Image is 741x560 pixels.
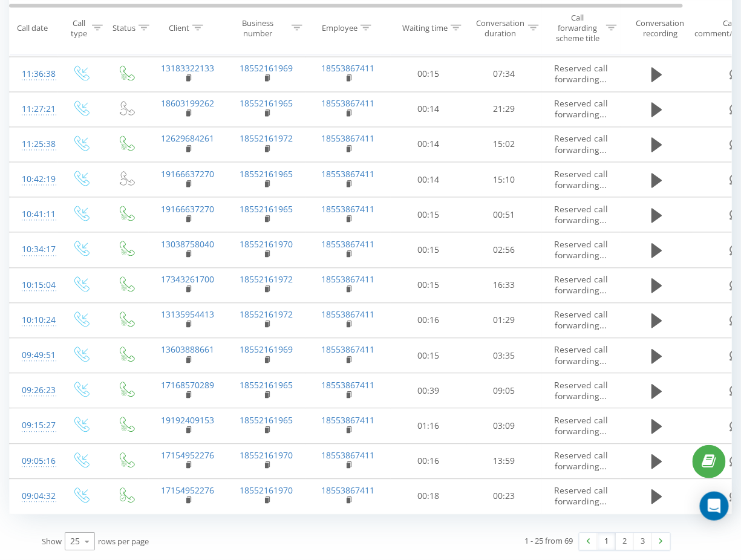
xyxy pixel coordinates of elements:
[22,98,46,122] div: 11:27:21
[322,133,375,145] a: 18553867411
[466,268,542,303] td: 16:33
[391,127,466,162] td: 00:14
[391,409,466,444] td: 01:16
[162,485,215,497] a: 17154952276
[616,533,634,550] a: 2
[322,344,375,356] a: 18553867411
[466,163,542,198] td: 15:10
[68,18,89,38] div: Call type
[554,450,608,472] span: Reserved call forwarding...
[322,309,375,321] a: 18553867411
[391,374,466,409] td: 00:39
[554,133,608,155] span: Reserved call forwarding...
[391,233,466,268] td: 00:15
[22,238,46,262] div: 10:34:17
[22,203,46,227] div: 10:41:11
[22,450,46,474] div: 09:05:16
[700,492,729,521] div: Open Intercom Messenger
[240,450,293,461] a: 18552161970
[466,374,542,409] td: 09:05
[322,274,375,285] a: 18553867411
[391,339,466,374] td: 00:15
[554,63,608,85] span: Reserved call forwarding...
[22,309,46,333] div: 10:10:24
[554,169,608,191] span: Reserved call forwarding...
[322,23,357,33] div: Employee
[466,198,542,233] td: 00:51
[113,23,135,33] div: Status
[240,415,293,426] a: 18552161965
[554,309,608,331] span: Reserved call forwarding...
[391,444,466,479] td: 00:16
[17,23,48,33] div: Call date
[466,339,542,374] td: 03:35
[554,415,608,437] span: Reserved call forwarding...
[466,233,542,268] td: 02:56
[22,168,46,192] div: 10:42:19
[554,485,608,507] span: Reserved call forwarding...
[70,536,80,548] div: 25
[162,63,215,74] a: 13183322133
[162,274,215,285] a: 17343261700
[22,274,46,298] div: 10:15:04
[162,169,215,180] a: 19166637270
[466,479,542,514] td: 00:23
[22,63,46,86] div: 11:36:38
[466,57,542,92] td: 07:34
[22,133,46,157] div: 11:25:38
[240,169,293,180] a: 18552161965
[391,198,466,233] td: 00:15
[162,133,215,145] a: 12629684261
[240,204,293,215] a: 18552161965
[477,18,525,38] div: Conversation duration
[322,485,375,497] a: 18553867411
[391,92,466,127] td: 00:14
[162,450,215,461] a: 17154952276
[391,303,466,338] td: 00:16
[402,23,448,33] div: Waiting time
[162,239,215,250] a: 13038758040
[554,274,608,296] span: Reserved call forwarding...
[554,380,608,402] span: Reserved call forwarding...
[162,415,215,426] a: 19192409153
[391,163,466,198] td: 00:14
[554,98,608,120] span: Reserved call forwarding...
[634,533,652,550] a: 3
[22,414,46,438] div: 09:15:27
[322,204,375,215] a: 18553867411
[22,379,46,403] div: 09:26:23
[98,536,149,547] span: rows per page
[322,380,375,391] a: 18553867411
[322,98,375,109] a: 18553867411
[240,380,293,391] a: 18552161965
[466,444,542,479] td: 13:59
[162,204,215,215] a: 19166637270
[598,533,616,550] a: 1
[42,536,62,547] span: Show
[322,415,375,426] a: 18553867411
[554,204,608,226] span: Reserved call forwarding...
[162,309,215,321] a: 13135954413
[169,23,189,33] div: Client
[22,485,46,509] div: 09:04:32
[466,127,542,162] td: 15:02
[227,18,289,38] div: Business number
[466,92,542,127] td: 21:29
[322,169,375,180] a: 18553867411
[391,479,466,514] td: 00:18
[466,409,542,444] td: 03:09
[552,13,603,44] div: Call forwarding scheme title
[391,57,466,92] td: 00:15
[322,239,375,250] a: 18553867411
[240,274,293,285] a: 18552161972
[554,239,608,261] span: Reserved call forwarding...
[240,63,293,74] a: 18552161969
[162,98,215,109] a: 18603199262
[240,485,293,497] a: 18552161970
[466,303,542,338] td: 01:29
[322,63,375,74] a: 18553867411
[162,380,215,391] a: 17168570289
[162,344,215,356] a: 13603888661
[240,344,293,356] a: 18552161969
[391,268,466,303] td: 00:15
